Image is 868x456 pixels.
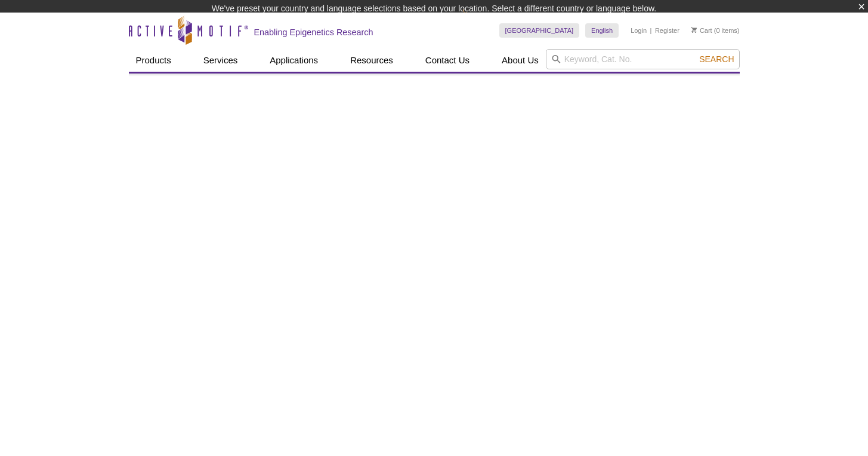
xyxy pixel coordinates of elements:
a: Cart [691,26,712,35]
a: Resources [343,49,400,72]
a: Products [129,49,178,72]
a: Services [196,49,245,72]
a: Applications [262,49,325,72]
a: English [585,23,619,38]
li: (0 items) [691,23,740,38]
input: Keyword, Cat. No. [546,49,740,69]
a: Login [631,26,647,35]
button: Search [696,54,737,65]
li: | [650,23,652,38]
a: About Us [495,49,546,72]
img: Change Here [463,9,495,37]
a: Register [655,26,679,35]
a: Contact Us [418,49,477,72]
span: Search [699,54,734,64]
img: Your Cart [691,27,697,33]
a: [GEOGRAPHIC_DATA] [499,23,580,38]
h2: Enabling Epigenetics Research [254,27,373,38]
